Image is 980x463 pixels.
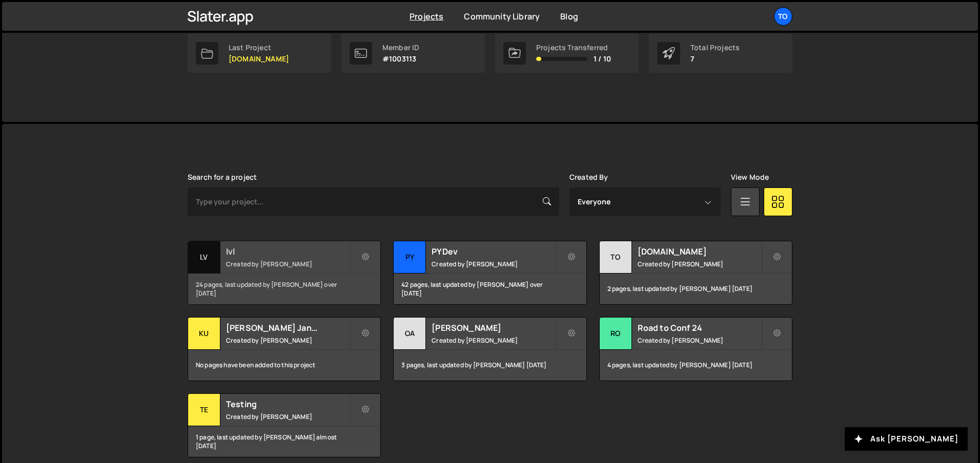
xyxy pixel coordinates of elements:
[536,44,611,52] div: Projects Transferred
[638,260,761,268] small: Created by [PERSON_NAME]
[226,322,350,333] h2: [PERSON_NAME] Janitorial
[432,322,555,333] h2: [PERSON_NAME]
[229,55,289,63] p: [DOMAIN_NAME]
[188,273,380,304] div: 24 pages, last updated by [PERSON_NAME] over [DATE]
[393,241,586,305] a: PY PYDev Created by [PERSON_NAME] 42 pages, last updated by [PERSON_NAME] over [DATE]
[600,241,632,273] div: to
[393,317,586,381] a: Oa [PERSON_NAME] Created by [PERSON_NAME] 3 pages, last updated by [PERSON_NAME] [DATE]
[690,44,740,52] div: Total Projects
[394,241,426,273] div: PY
[599,241,792,305] a: to [DOMAIN_NAME] Created by [PERSON_NAME] 2 pages, last updated by [PERSON_NAME] [DATE]
[229,44,289,52] div: Last Project
[188,241,381,305] a: lv lvl Created by [PERSON_NAME] 24 pages, last updated by [PERSON_NAME] over [DATE]
[845,427,968,451] button: Ask [PERSON_NAME]
[600,350,792,381] div: 4 pages, last updated by [PERSON_NAME] [DATE]
[432,260,555,268] small: Created by [PERSON_NAME]
[188,350,380,381] div: No pages have been added to this project
[638,246,761,257] h2: [DOMAIN_NAME]
[226,260,350,268] small: Created by [PERSON_NAME]
[560,11,578,22] a: Blog
[382,55,419,63] p: #1003113
[394,350,586,381] div: 3 pages, last updated by [PERSON_NAME] [DATE]
[188,187,559,216] input: Type your project...
[731,173,769,181] label: View Mode
[226,398,350,410] h2: Testing
[600,318,632,350] div: Ro
[188,241,220,273] div: lv
[394,318,426,350] div: Oa
[188,393,381,457] a: Te Testing Created by [PERSON_NAME] 1 page, last updated by [PERSON_NAME] almost [DATE]
[188,34,331,73] a: Last Project [DOMAIN_NAME]
[690,55,740,63] p: 7
[638,336,761,345] small: Created by [PERSON_NAME]
[188,426,380,457] div: 1 page, last updated by [PERSON_NAME] almost [DATE]
[410,11,443,22] a: Projects
[188,394,220,426] div: Te
[188,317,381,381] a: Ku [PERSON_NAME] Janitorial Created by [PERSON_NAME] No pages have been added to this project
[464,11,540,22] a: Community Library
[188,173,257,181] label: Search for a project
[774,7,792,26] a: To
[432,336,555,345] small: Created by [PERSON_NAME]
[600,273,792,304] div: 2 pages, last updated by [PERSON_NAME] [DATE]
[569,173,608,181] label: Created By
[432,246,555,257] h2: PYDev
[382,44,419,52] div: Member ID
[599,317,792,381] a: Ro Road to Conf 24 Created by [PERSON_NAME] 4 pages, last updated by [PERSON_NAME] [DATE]
[226,246,350,257] h2: lvl
[638,322,761,333] h2: Road to Conf 24
[226,412,350,421] small: Created by [PERSON_NAME]
[226,336,350,345] small: Created by [PERSON_NAME]
[188,318,220,350] div: Ku
[394,273,586,304] div: 42 pages, last updated by [PERSON_NAME] over [DATE]
[594,55,611,63] span: 1 / 10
